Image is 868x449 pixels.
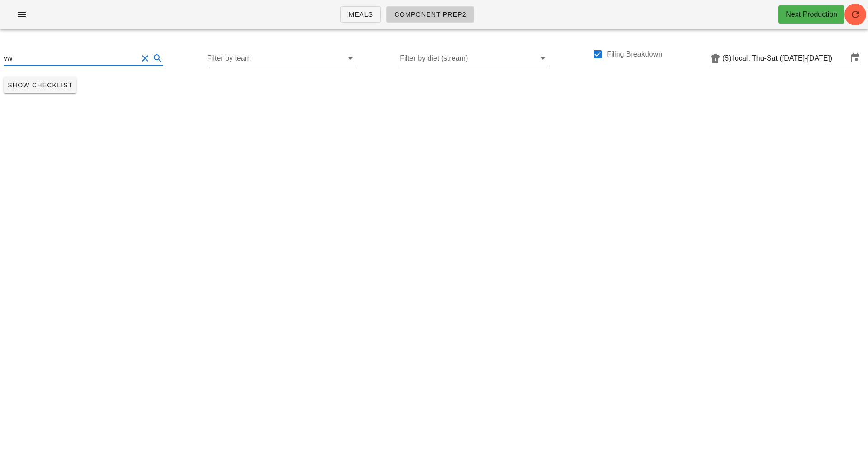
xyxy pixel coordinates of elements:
div: Filter by team [207,51,356,66]
div: (5) [722,54,733,63]
a: Meals [340,6,381,23]
span: Component Prep2 [394,11,467,18]
label: Filing Breakdown [607,50,662,59]
a: Component Prep2 [386,6,474,23]
span: Meals [348,11,373,18]
div: Next Production [786,9,837,20]
span: Show Checklist [7,81,73,89]
div: Filter by diet (stream) [400,51,548,66]
button: Clear Search [140,53,151,64]
button: Show Checklist [4,77,76,93]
